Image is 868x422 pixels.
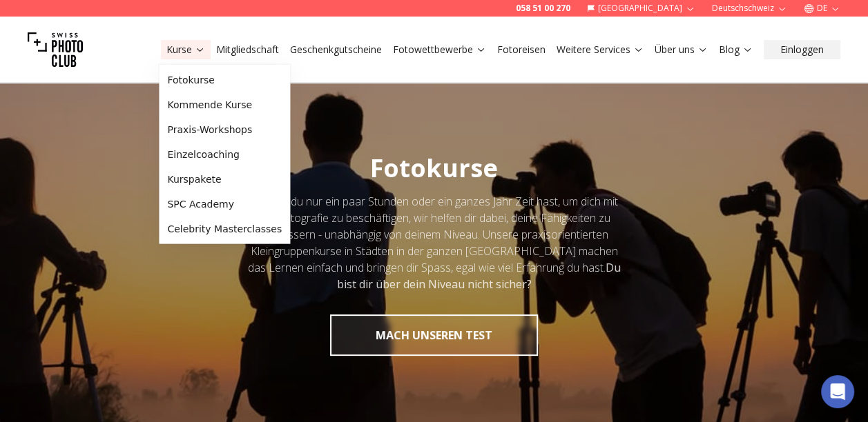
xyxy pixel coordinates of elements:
span: Fotokurse [370,151,498,185]
a: Weitere Services [557,43,644,57]
a: Fotokurse [162,68,287,92]
button: Über uns [649,40,713,59]
a: Mitgliedschaft [216,43,279,57]
button: Weitere Services [551,40,649,59]
button: MACH UNSEREN TEST [330,314,538,356]
button: Blog [713,40,758,59]
button: Geschenkgutscheine [284,40,387,59]
a: 058 51 00 270 [516,3,570,14]
a: Fotoreisen [497,43,546,57]
button: Einloggen [764,40,840,59]
button: Fotowettbewerbe [387,40,492,59]
a: Praxis-Workshops [162,117,287,142]
a: Über uns [655,43,708,57]
a: Kurse [166,43,205,57]
button: Fotoreisen [492,40,551,59]
button: Kurse [161,40,211,59]
a: Celebrity Masterclasses [162,217,287,241]
a: Blog [719,43,753,57]
div: Open Intercom Messenger [821,375,854,408]
a: Kommende Kurse [162,92,287,117]
a: Kurspakete [162,167,287,192]
a: Einzelcoaching [162,142,287,167]
a: SPC Academy [162,192,287,217]
div: Egal, ob du nur ein paar Stunden oder ein ganzes Jahr Zeit hast, um dich mit der Fotografie zu be... [247,193,622,292]
img: Swiss photo club [28,22,83,77]
a: Geschenkgutscheine [290,43,382,57]
button: Mitgliedschaft [211,40,284,59]
a: Fotowettbewerbe [393,43,486,57]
